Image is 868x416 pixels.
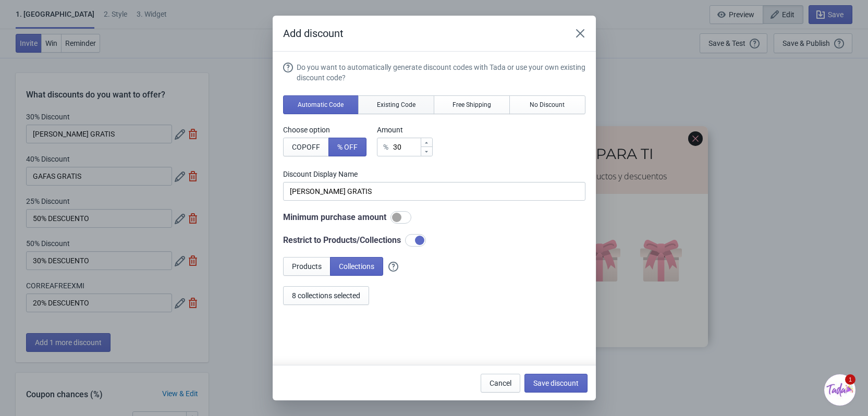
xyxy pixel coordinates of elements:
[377,125,433,135] label: Amount
[298,101,344,109] span: Automatic Code
[283,257,331,276] button: Products
[328,138,366,156] button: % OFF
[377,101,415,109] span: Existing Code
[358,95,434,114] button: Existing Code
[283,138,329,156] button: COPOFF
[524,374,588,393] button: Save discount
[434,95,510,114] button: Free Shipping
[292,262,322,271] span: Products
[530,101,565,109] span: No Discount
[283,95,359,114] button: Automatic Code
[383,141,388,153] div: %
[481,374,520,393] button: Cancel
[337,143,358,151] span: % OFF
[490,379,511,387] span: Cancel
[283,169,585,179] label: Discount Display Name
[824,374,858,406] iframe: chat widget
[292,291,360,300] span: 8 collections selected
[330,257,383,276] button: Collections
[339,262,374,271] span: Collections
[283,125,366,135] label: Choose option
[297,62,585,83] div: Do you want to automatically generate discount codes with Tada or use your own existing discount ...
[533,379,579,387] span: Save discount
[453,101,491,109] span: Free Shipping
[509,95,585,114] button: No Discount
[283,26,560,41] h2: Add discount
[292,143,320,151] span: COP OFF
[283,234,585,247] div: Restrict to Products/Collections
[571,24,590,43] button: Close
[283,211,585,224] div: Minimum purchase amount
[283,286,369,305] button: 8 collections selected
